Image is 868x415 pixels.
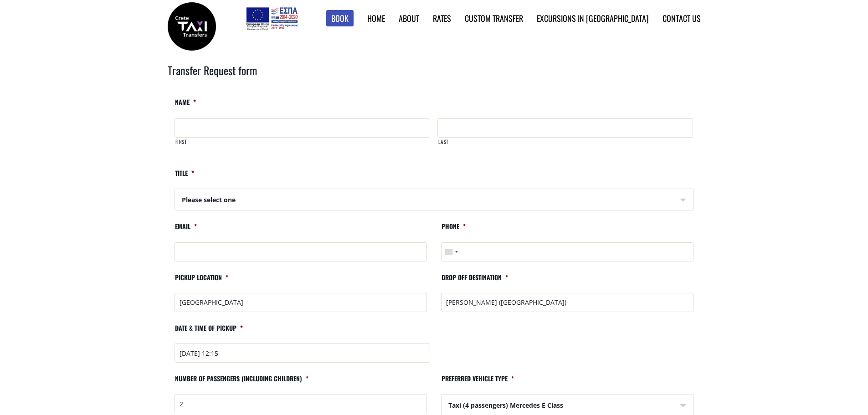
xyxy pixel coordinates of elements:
a: Crete Taxi Transfers | Crete Taxi Transfers search results | Crete Taxi Transfers [168,20,216,30]
a: Book [326,10,354,27]
label: Number of passengers (including children) [175,374,308,390]
label: Pickup location [175,273,228,289]
label: Preferred vehicle type [441,374,514,390]
a: Rates [433,12,451,24]
label: Email [175,222,197,238]
a: Home [367,12,385,24]
span: Please select one [175,189,693,211]
label: First [175,138,430,153]
a: Excursions in [GEOGRAPHIC_DATA] [537,12,649,24]
label: Title [175,169,194,185]
button: Selected country [442,243,461,261]
a: Custom Transfer [465,12,523,24]
label: Name [175,98,196,114]
a: About [399,12,419,24]
label: Drop off destination [441,273,508,289]
h2: Transfer Request form [168,62,701,91]
label: Date & time of pickup [175,324,243,340]
a: Contact us [663,12,701,24]
label: Phone [441,222,466,238]
img: Crete Taxi Transfers | Crete Taxi Transfers search results | Crete Taxi Transfers [168,2,216,51]
label: Last [438,138,693,153]
img: e-bannersEUERDF180X90.jpg [245,5,299,32]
